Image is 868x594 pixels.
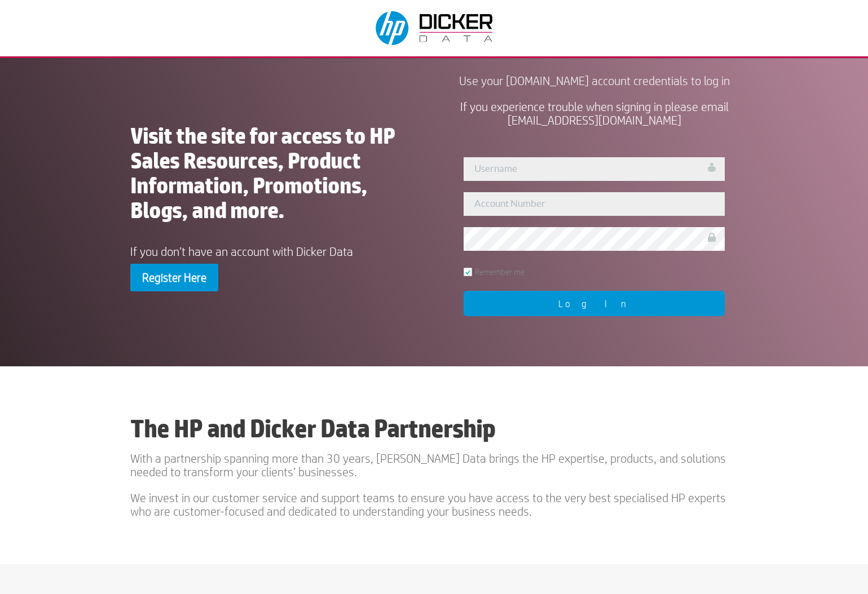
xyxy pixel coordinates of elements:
[459,74,730,87] span: Use your [DOMAIN_NAME] account credentials to log in
[464,291,725,316] input: Log In
[464,268,525,276] label: Remember me
[130,451,738,491] p: With a partnership spanning more than 30 years, [PERSON_NAME] Data brings the HP expertise, produ...
[130,414,495,443] b: The HP and Dicker Data Partnership
[130,245,353,258] span: If you don’t have an account with Dicker Data
[460,100,729,127] span: If you experience trouble when signing in please email [EMAIL_ADDRESS][DOMAIN_NAME]
[464,157,725,181] input: Username
[369,6,502,51] img: Dicker Data & HP
[464,192,725,216] input: Account Number
[130,264,218,291] a: Register Here
[130,123,417,228] h1: Visit the site for access to HP Sales Resources, Product Information, Promotions, Blogs, and more.
[130,491,738,518] p: We invest in our customer service and support teams to ensure you have access to the very best sp...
